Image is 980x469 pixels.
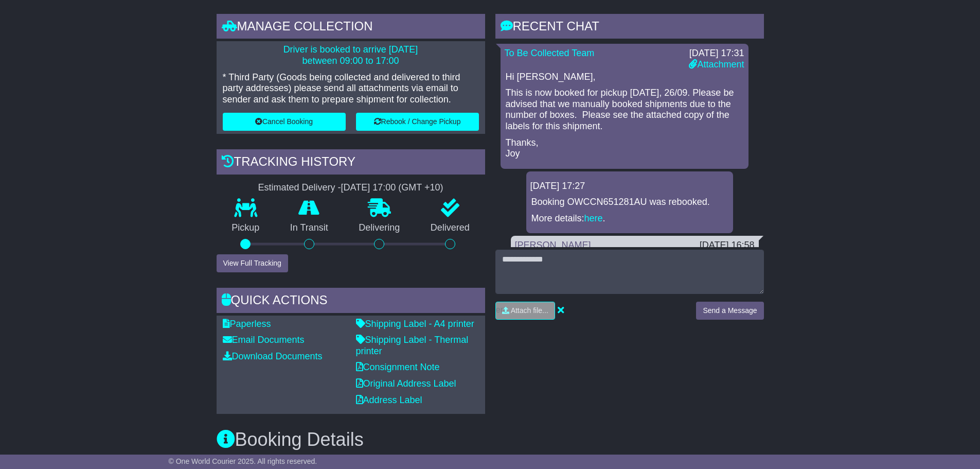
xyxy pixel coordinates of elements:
a: Consignment Note [356,362,440,372]
div: [DATE] 16:58 [700,240,755,251]
button: Rebook / Change Pickup [356,113,479,131]
p: Driver is booked to arrive [DATE] between 09:00 to 17:00 [223,44,479,66]
a: To Be Collected Team [505,48,595,58]
div: [DATE] 17:27 [530,181,729,192]
div: RECENT CHAT [495,14,764,42]
div: Manage collection [217,14,485,42]
p: In Transit [275,222,344,234]
a: [PERSON_NAME] [515,240,591,250]
p: Hi [PERSON_NAME], [506,72,743,83]
button: Cancel Booking [223,113,346,131]
a: Address Label [356,395,422,405]
a: Email Documents [223,335,305,345]
div: Quick Actions [217,288,485,316]
p: Delivering [344,222,416,234]
h3: Booking Details [217,429,764,450]
p: Booking OWCCN651281AU was rebooked. [531,197,728,208]
a: Shipping Label - Thermal printer [356,335,469,356]
p: Pickup [217,222,275,234]
div: Estimated Delivery - [217,182,485,194]
p: * Third Party (Goods being collected and delivered to third party addresses) please send all atta... [223,72,479,106]
p: More details: . [531,213,728,224]
a: Original Address Label [356,378,456,389]
p: This is now booked for pickup [DATE], 26/09. Please be advised that we manually booked shipments ... [506,88,743,132]
a: Download Documents [223,351,323,361]
div: Tracking history [217,149,485,177]
button: View Full Tracking [217,254,288,272]
div: [DATE] 17:00 (GMT +10) [341,182,443,194]
a: Shipping Label - A4 printer [356,319,474,329]
p: Delivered [415,222,485,234]
a: here [584,213,603,223]
div: [DATE] 17:31 [689,48,744,59]
button: Send a Message [696,302,763,320]
a: Attachment [689,59,744,70]
span: © One World Courier 2025. All rights reserved. [169,457,317,465]
p: Thanks, Joy [506,137,743,160]
a: Paperless [223,319,271,329]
